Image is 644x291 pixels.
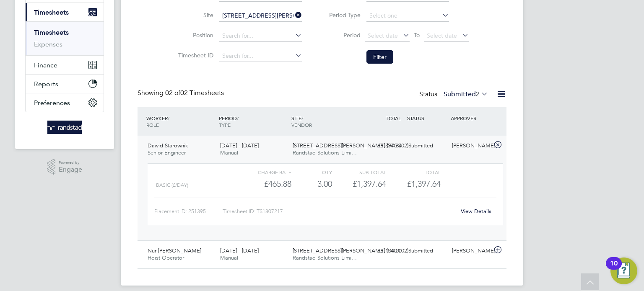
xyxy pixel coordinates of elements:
div: Showing [138,89,226,98]
button: Reports [26,75,104,93]
span: Basic (£/day) [156,182,188,188]
span: [DATE] - [DATE] [220,247,259,254]
div: [PERSON_NAME] [449,244,492,258]
img: randstad-logo-retina.png [47,121,82,134]
div: Submitted [405,244,449,258]
a: Expenses [34,40,62,48]
span: VENDOR [291,121,312,128]
span: TYPE [219,121,231,128]
span: / [237,115,239,121]
button: Timesheets [26,3,104,21]
span: Nur [PERSON_NAME] [148,247,201,254]
span: [STREET_ADDRESS][PERSON_NAME] (54CC02) [293,247,408,254]
div: QTY [291,167,332,177]
span: Dawid Starownik [148,142,188,149]
span: £1,397.64 [407,179,441,189]
span: [DATE] - [DATE] [220,142,259,149]
div: PERIOD [217,111,289,132]
span: 02 Timesheets [165,89,224,97]
span: Preferences [34,99,70,107]
div: £465.88 [237,177,291,191]
div: 3.00 [291,177,332,191]
label: Period Type [323,11,361,19]
span: Randstad Solutions Limi… [293,149,357,156]
span: Engage [59,166,82,173]
div: APPROVER [449,111,492,126]
input: Select one [366,10,449,22]
span: Hoist Operator [148,254,184,261]
span: Powered by [59,159,82,166]
span: 2 [476,90,480,98]
input: Search for... [219,10,302,22]
span: / [168,115,169,121]
span: To [411,30,422,41]
span: [STREET_ADDRESS][PERSON_NAME] (54CC02) [293,142,408,149]
input: Search for... [219,50,302,62]
div: WORKER [144,111,217,132]
a: Go to home page [25,121,104,134]
span: Finance [34,61,57,69]
button: Finance [26,56,104,74]
span: / [301,115,303,121]
span: Select date [368,32,398,39]
a: Timesheets [34,28,69,36]
span: 02 of [165,89,180,97]
button: Preferences [26,93,104,112]
button: Open Resource Center, 10 new notifications [610,258,637,284]
a: View Details [461,208,491,215]
label: Timesheet ID [176,52,213,59]
span: ROLE [146,121,159,128]
label: Position [176,31,213,39]
span: Timesheets [34,8,69,16]
label: Period [323,31,361,39]
div: SITE [289,111,362,132]
div: £1,397.64 [361,139,405,153]
span: Manual [220,149,238,156]
div: STATUS [405,111,449,126]
div: Sub Total [332,167,386,177]
span: TOTAL [386,115,401,121]
span: Manual [220,254,238,261]
label: Site [176,11,213,19]
div: Timesheet ID: TS1807217 [223,205,455,218]
div: Timesheets [26,21,104,55]
span: Randstad Solutions Limi… [293,254,357,261]
label: Submitted [444,90,488,98]
a: Powered byEngage [47,159,83,175]
span: Select date [427,32,457,39]
button: Filter [366,50,393,64]
div: 10 [610,263,618,274]
div: £1,104.00 [361,244,405,258]
div: Charge rate [237,167,291,177]
div: Placement ID: 251395 [154,205,223,218]
div: Status [419,89,490,100]
span: Senior Engineer [148,149,186,156]
div: Submitted [405,139,449,153]
div: Total [386,167,440,177]
input: Search for... [219,30,302,42]
div: £1,397.64 [332,177,386,191]
div: [PERSON_NAME] [449,139,492,153]
span: Reports [34,80,58,88]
